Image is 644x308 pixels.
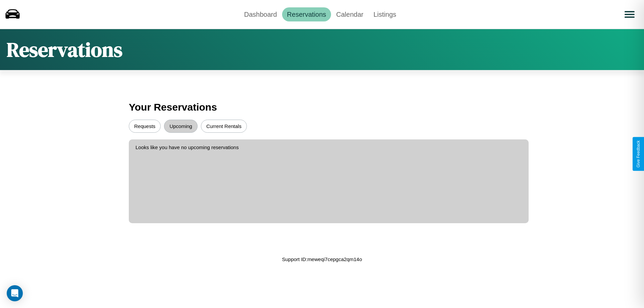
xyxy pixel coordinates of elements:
a: Dashboard [239,7,282,21]
a: Calendar [331,7,368,21]
p: Looks like you have no upcoming reservations [136,143,522,152]
button: Open menu [620,5,639,24]
a: Listings [368,7,401,21]
button: Requests [129,120,161,133]
button: Current Rentals [201,120,247,133]
h3: Your Reservations [129,98,515,116]
h1: Reservations [7,36,122,63]
p: Support ID: meweqi7cepgca2qm14o [282,255,362,264]
button: Upcoming [164,120,198,133]
div: Give Feedback [636,140,641,168]
div: Open Intercom Messenger [7,285,23,301]
a: Reservations [282,7,331,21]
